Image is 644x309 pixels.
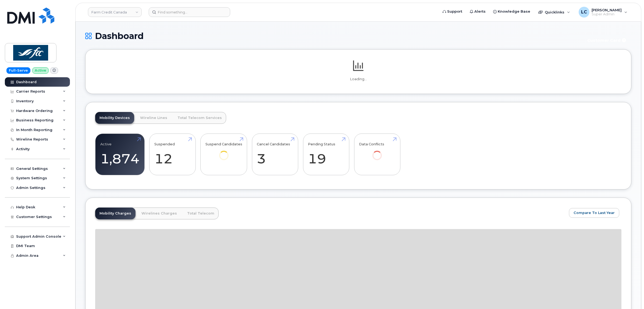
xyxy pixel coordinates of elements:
button: Compare To Last Year [569,208,619,218]
a: Suspended 12 [154,137,191,172]
a: Cancel Candidates 3 [257,137,293,172]
a: Suspend Candidates [205,137,242,168]
a: Mobility Devices [95,112,134,124]
h1: Dashboard [85,31,580,41]
button: Customer Card [583,36,631,45]
a: Wireline Lines [136,112,172,124]
a: Data Conflicts [359,137,395,168]
a: Wirelines Charges [137,208,181,219]
span: Compare To Last Year [574,210,615,215]
p: Loading... [95,77,621,82]
a: Total Telecom [183,208,219,219]
a: Active 1,874 [100,137,140,172]
a: Total Telecom Services [173,112,226,124]
a: Pending Status 19 [308,137,344,172]
a: Mobility Charges [95,208,136,219]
